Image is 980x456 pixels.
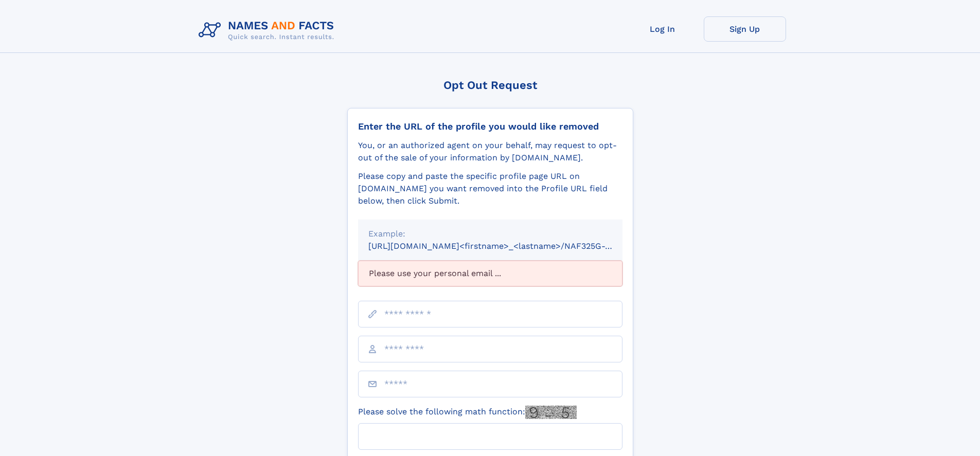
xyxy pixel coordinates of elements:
img: Logo Names and Facts [194,16,343,44]
div: Example: [368,228,612,240]
div: Opt Out Request [347,79,633,92]
a: Sign Up [704,16,786,42]
div: Please use your personal email ... [358,261,622,286]
div: Enter the URL of the profile you would like removed [358,121,622,132]
div: Please copy and paste the specific profile page URL on [DOMAIN_NAME] you want removed into the Pr... [358,170,622,207]
div: You, or an authorized agent on your behalf, may request to opt-out of the sale of your informatio... [358,139,622,164]
a: Log In [621,16,704,42]
small: [URL][DOMAIN_NAME]<firstname>_<lastname>/NAF325G-xxxxxxxx [368,241,642,251]
label: Please solve the following math function: [358,406,577,419]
